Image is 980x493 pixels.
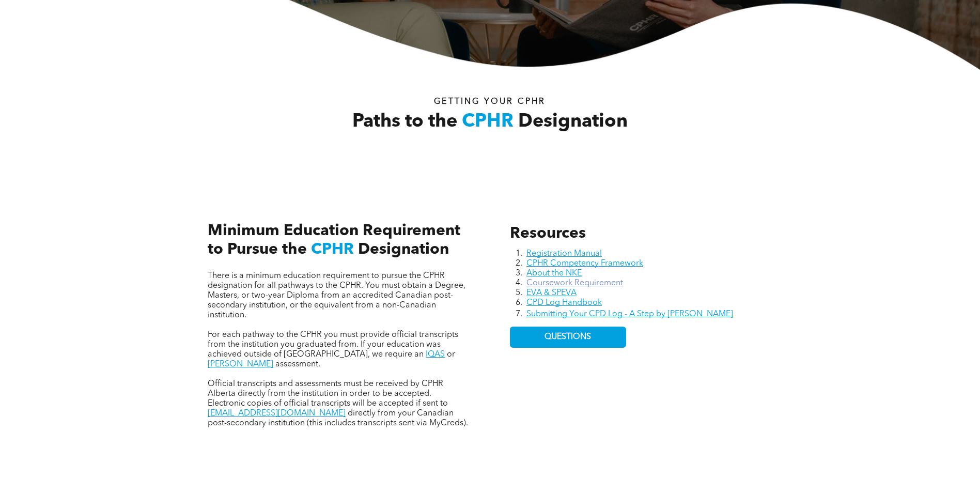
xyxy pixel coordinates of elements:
span: Resources [510,226,586,241]
a: [PERSON_NAME] [208,360,273,368]
span: Designation [518,113,628,131]
span: Official transcripts and assessments must be received by CPHR Alberta directly from the instituti... [208,380,448,408]
a: About the NKE [526,269,582,278]
a: EVA & SPEVA [526,289,577,297]
a: CPD Log Handbook [526,299,602,307]
span: Minimum Education Requirement to Pursue the [208,223,460,257]
span: Designation [358,242,449,257]
span: Getting your Cphr [434,98,546,106]
span: or [447,350,455,359]
a: QUESTIONS [510,327,626,348]
a: [EMAIL_ADDRESS][DOMAIN_NAME] [208,409,346,418]
span: QUESTIONS [545,332,591,342]
a: Coursework Requirement [526,279,623,287]
a: Submitting Your CPD Log - A Step by [PERSON_NAME] [526,310,733,318]
span: There is a minimum education requirement to pursue the CPHR designation for all pathways to the C... [208,272,465,319]
span: CPHR [311,242,354,257]
span: For each pathway to the CPHR you must provide official transcripts from the institution you gradu... [208,331,458,359]
span: Paths to the [352,113,457,131]
a: Registration Manual [526,250,602,258]
a: IQAS [426,350,445,359]
span: assessment. [275,360,320,368]
a: CPHR Competency Framework [526,259,643,268]
span: CPHR [462,113,514,131]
